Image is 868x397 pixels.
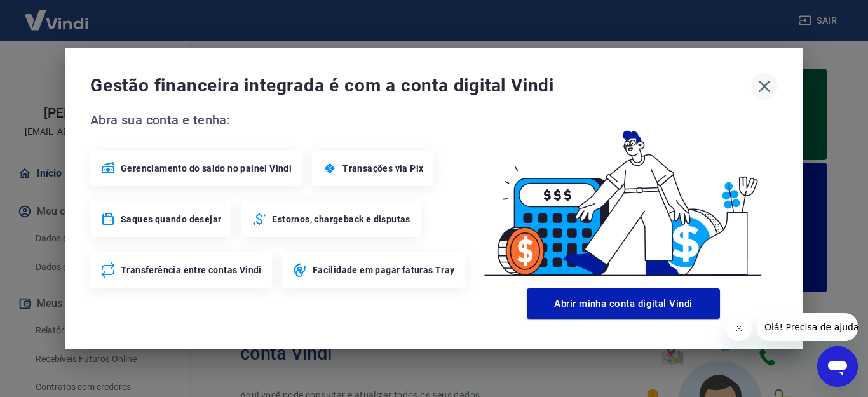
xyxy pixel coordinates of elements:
span: Transferência entre contas Vindi [121,264,262,276]
iframe: Fechar mensagem [726,316,752,341]
span: Abra sua conta e tenha: [90,110,469,130]
span: Olá! Precisa de ajuda? [8,9,107,19]
span: Saques quando desejar [121,213,221,225]
span: Transações via Pix [342,162,423,175]
span: Facilidade em pagar faturas Tray [313,264,455,276]
span: Estornos, chargeback e disputas [272,213,410,225]
span: Gestão financeira integrada é com a conta digital Vindi [90,73,751,98]
img: Good Billing [469,110,778,283]
iframe: Mensagem da empresa [757,313,858,341]
iframe: Botão para abrir a janela de mensagens [817,346,858,387]
span: Gerenciamento do saldo no painel Vindi [121,162,292,175]
button: Abrir minha conta digital Vindi [527,288,720,319]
